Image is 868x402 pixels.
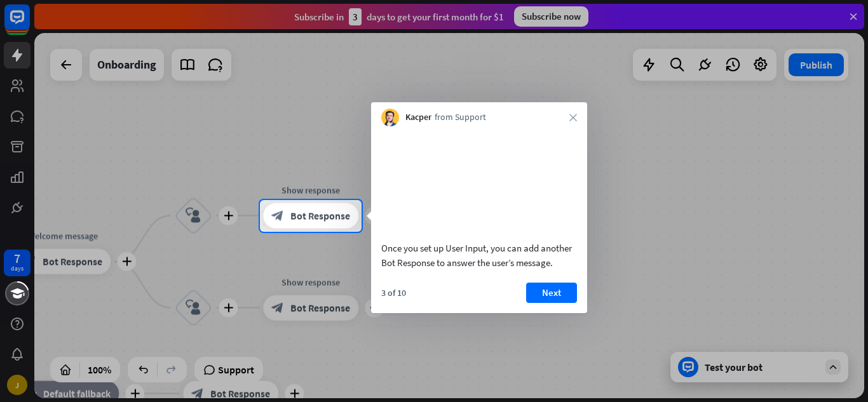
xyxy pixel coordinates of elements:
[526,283,577,303] button: Next
[381,287,406,298] div: 3 of 10
[381,241,577,270] div: Once you set up User Input, you can add another Bot Response to answer the user’s message.
[271,210,284,222] i: block_bot_response
[405,111,431,124] span: Kacper
[10,5,48,43] button: Open LiveChat chat widget
[435,111,486,124] span: from Support
[569,114,577,121] i: close
[290,210,350,222] span: Bot Response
